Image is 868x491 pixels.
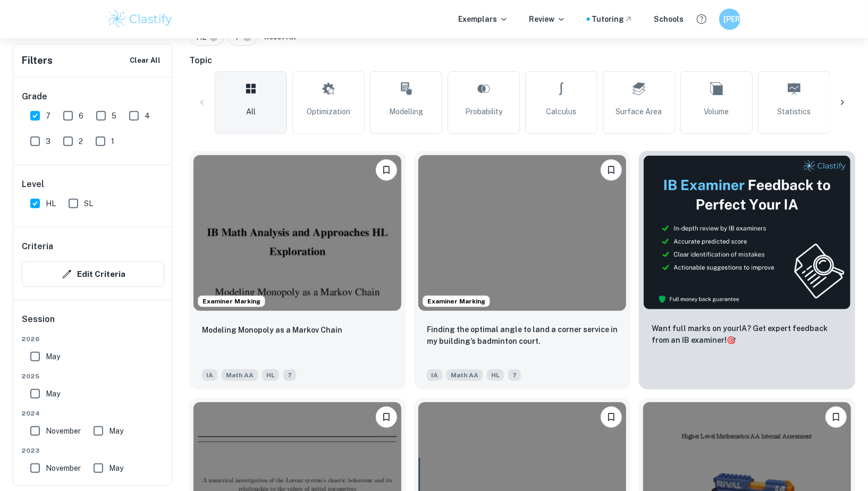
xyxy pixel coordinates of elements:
[84,198,93,209] span: SL
[46,388,60,400] span: May
[654,13,684,25] a: Schools
[414,151,630,390] a: Examiner MarkingBookmarkFinding the optimal angle to land a corner service in my building’s badmi...
[719,9,740,30] button: [PERSON_NAME]
[46,136,50,147] span: 3
[22,261,164,287] button: Edit Criteria
[22,371,164,381] span: 2025
[487,369,504,381] span: HL
[652,323,842,346] p: Want full marks on your IA ? Get expert feedback from an IB examiner!
[639,151,855,390] a: ThumbnailWant full marks on yourIA? Get expert feedback from an IB examiner!
[508,369,521,381] span: 7
[262,369,279,381] span: HL
[427,369,442,381] span: IA
[529,13,566,25] p: Review
[22,178,164,191] h6: Level
[459,13,508,25] p: Exemplars
[109,462,123,474] span: May
[246,106,256,117] span: All
[109,425,123,437] span: May
[79,136,83,147] span: 2
[112,110,116,122] span: 5
[22,313,164,334] h6: Session
[723,13,736,25] h6: [PERSON_NAME]
[127,53,163,69] button: Clear All
[198,297,265,306] span: Examiner Marking
[376,407,397,428] button: Bookmark
[145,110,150,122] span: 4
[46,425,81,437] span: November
[704,106,729,117] span: Volume
[592,13,633,25] a: Tutoring
[423,297,490,306] span: Examiner Marking
[22,446,164,455] span: 2023
[22,90,164,103] h6: Grade
[222,369,258,381] span: Math AA
[376,159,397,181] button: Bookmark
[202,369,217,381] span: IA
[693,10,711,28] button: Help and Feedback
[46,198,56,209] span: HL
[22,334,164,344] span: 2026
[546,106,577,117] span: Calculus
[22,53,53,68] h6: Filters
[283,369,296,381] span: 7
[193,155,401,311] img: Math AA IA example thumbnail: Modeling Monopoly as a Markov Chain
[465,106,502,117] span: Probability
[46,351,60,362] span: May
[46,462,81,474] span: November
[727,336,736,344] span: 🎯
[616,106,662,117] span: Surface Area
[778,106,811,117] span: Statistics
[202,324,342,336] p: Modeling Monopoly as a Markov Chain
[446,369,483,381] span: Math AA
[601,407,622,428] button: Bookmark
[46,110,50,122] span: 7
[389,106,423,117] span: Modelling
[601,159,622,181] button: Bookmark
[107,9,174,30] img: Clastify logo
[22,409,164,418] span: 2024
[307,106,350,117] span: Optimization
[825,407,847,428] button: Bookmark
[111,136,114,147] span: 1
[22,240,53,253] h6: Criteria
[427,324,618,347] p: Finding the optimal angle to land a corner service in my building’s badminton court.
[79,110,83,122] span: 6
[643,155,851,310] img: Thumbnail
[189,151,406,390] a: Examiner MarkingBookmarkModeling Monopoly as a Markov ChainIAMath AAHL7
[189,54,855,67] h6: Topic
[418,155,626,311] img: Math AA IA example thumbnail: Finding the optimal angle to land a corn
